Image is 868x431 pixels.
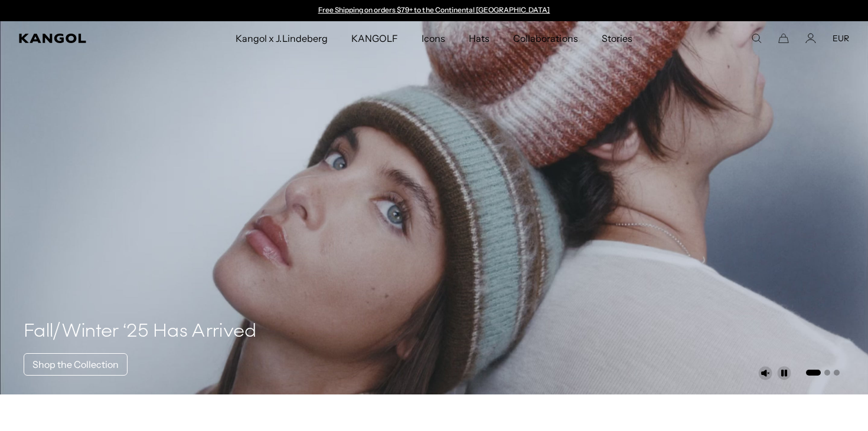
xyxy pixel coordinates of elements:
[340,21,410,55] a: KANGOLF
[777,366,791,380] button: Pause
[312,6,556,15] div: 1 of 2
[513,21,577,55] span: Collaborations
[833,33,849,44] button: EUR
[19,34,155,43] a: Kangol
[751,33,762,44] summary: Search here
[24,320,257,344] h4: Fall/Winter ‘25 Has Arrived
[312,6,556,15] slideshow-component: Announcement bar
[602,21,632,55] span: Stories
[318,5,550,14] a: Free Shipping on orders $79+ to the Continental [GEOGRAPHIC_DATA]
[236,21,328,55] span: Kangol x J.Lindeberg
[806,370,821,376] button: Go to slide 1
[758,366,772,380] button: Unmute
[351,21,398,55] span: KANGOLF
[422,21,445,55] span: Icons
[312,6,556,15] div: Announcement
[501,21,589,55] a: Collaborations
[805,367,840,377] ul: Select a slide to show
[469,21,490,55] span: Hats
[805,33,816,44] a: Account
[590,21,644,55] a: Stories
[778,33,789,44] button: Cart
[824,370,830,376] button: Go to slide 2
[834,370,840,376] button: Go to slide 3
[457,21,501,55] a: Hats
[410,21,457,55] a: Icons
[24,353,128,376] a: Shop the Collection
[224,21,340,55] a: Kangol x J.Lindeberg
